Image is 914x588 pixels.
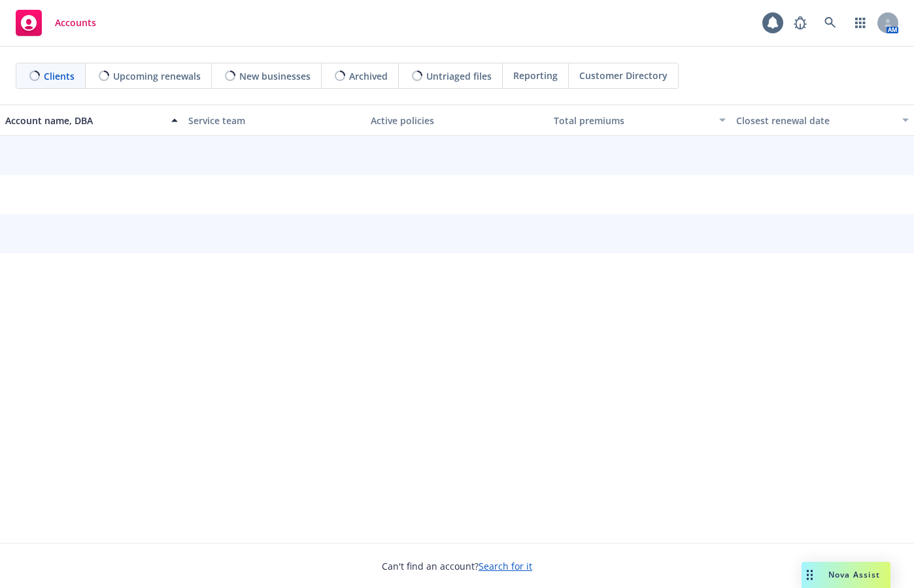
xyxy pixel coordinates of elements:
[113,69,201,83] span: Upcoming renewals
[554,114,712,127] div: Total premiums
[183,105,366,136] button: Service team
[787,10,813,36] a: Report a Bug
[382,559,532,573] span: Can't find an account?
[44,69,75,83] span: Clients
[479,560,532,572] a: Search for it
[802,562,818,588] div: Drag to move
[5,114,163,127] div: Account name, DBA
[736,114,894,127] div: Closest renewal date
[731,105,914,136] button: Closest renewal date
[802,562,890,588] button: Nova Assist
[579,69,668,82] span: Customer Directory
[426,69,492,83] span: Untriaged files
[349,69,388,83] span: Archived
[365,105,549,136] button: Active policies
[513,69,558,82] span: Reporting
[10,5,101,41] a: Accounts
[828,569,880,580] span: Nova Assist
[817,10,843,36] a: Search
[371,114,543,127] div: Active policies
[55,18,96,28] span: Accounts
[239,69,311,83] span: New businesses
[847,10,873,36] a: Switch app
[188,114,361,127] div: Service team
[549,105,732,136] button: Total premiums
